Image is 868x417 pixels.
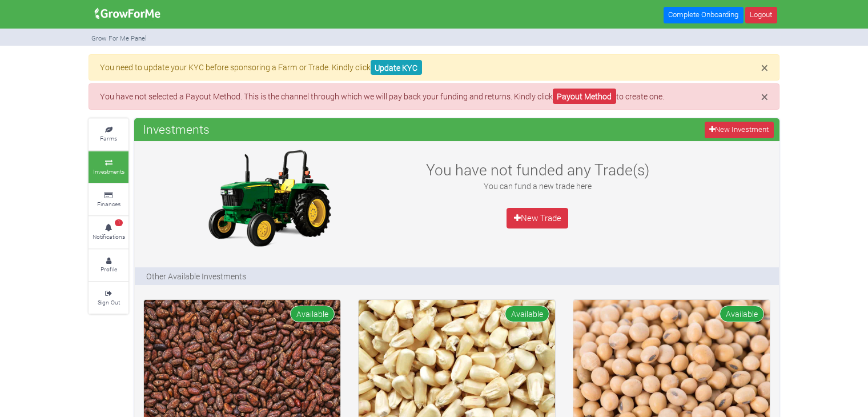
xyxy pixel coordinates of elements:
p: You can fund a new trade here [413,180,661,192]
small: Notifications [93,232,125,240]
a: Complete Onboarding [664,7,744,23]
a: Logout [745,7,777,23]
a: New Trade [507,208,568,228]
a: Farms [89,119,128,150]
p: Other Available Investments [146,270,246,282]
button: Close [761,61,768,74]
small: Finances [97,200,120,208]
img: growforme image [198,147,340,250]
a: Payout Method [553,89,616,104]
a: Finances [89,184,128,215]
span: × [761,88,768,105]
span: Available [720,306,764,322]
span: × [761,59,768,76]
p: You need to update your KYC before sponsoring a Farm or Trade. Kindly click [100,61,768,73]
span: Investments [140,118,212,141]
small: Investments [93,167,124,175]
a: Sign Out [89,282,128,314]
span: Available [505,306,549,322]
span: Available [290,306,335,322]
a: Investments [89,151,128,183]
button: Close [761,90,768,103]
a: New Investment [705,122,774,138]
img: growforme image [91,2,164,25]
p: You have not selected a Payout Method. This is the channel through which we will pay back your fu... [100,90,768,102]
small: Grow For Me Panel [91,34,147,42]
span: 1 [115,219,123,226]
h3: You have not funded any Trade(s) [413,161,661,179]
small: Sign Out [98,298,120,306]
small: Farms [100,134,117,142]
a: Update KYC [371,60,422,75]
small: Profile [101,265,117,273]
a: Profile [89,250,128,281]
a: 1 Notifications [89,216,128,248]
